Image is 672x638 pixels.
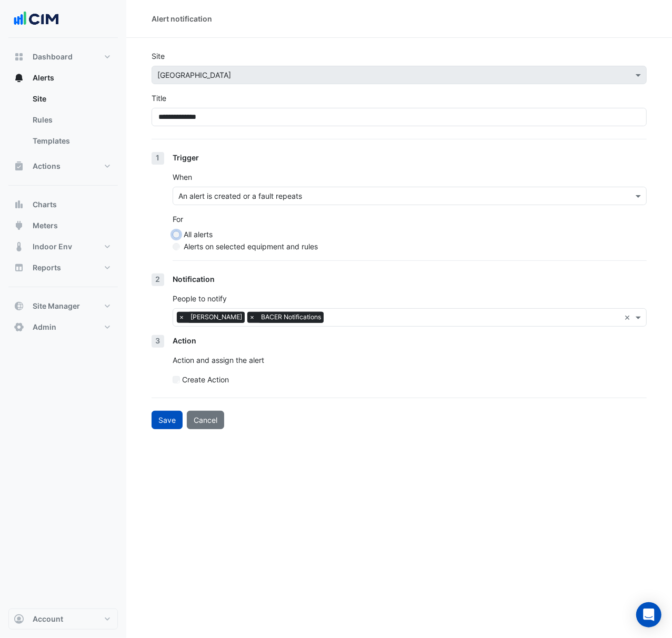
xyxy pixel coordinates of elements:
span: [PERSON_NAME] [188,312,245,322]
button: Site Manager [8,296,118,317]
div: 1 [152,152,164,165]
app-icon: Alerts [14,73,24,83]
a: Templates [24,130,118,151]
span: Clear [624,312,633,323]
span: × [177,312,186,322]
span: Admin [33,322,56,332]
button: Account [8,609,118,630]
app-icon: Actions [14,161,24,171]
p: Action and assign the alert [173,355,647,366]
button: Save [152,411,183,429]
app-icon: Admin [14,322,24,332]
div: 3 [152,335,164,348]
span: Actions [33,161,61,171]
button: Dashboard [8,46,118,67]
button: Alerts [8,67,118,88]
span: × [247,312,257,322]
button: Admin [8,317,118,338]
div: 2 [152,274,164,286]
div: Alert notification [152,13,212,24]
span: Meters [33,220,58,231]
label: For [173,214,183,225]
label: Alerts on selected equipment and rules [184,241,318,252]
button: Cancel [187,411,224,429]
a: Rules [24,109,118,130]
button: Charts [8,194,118,215]
a: Site [24,88,118,109]
div: Open Intercom Messenger [636,602,661,627]
label: Create Action [182,374,229,385]
span: Indoor Env [33,241,72,252]
app-icon: Site Manager [14,301,24,311]
img: Company Logo [13,8,60,29]
div: Notification [173,274,647,285]
span: Site Manager [33,301,80,311]
div: Action [173,335,647,346]
app-icon: Dashboard [14,52,24,62]
label: Title [152,93,166,104]
label: When [173,171,192,183]
span: Dashboard [33,52,73,62]
label: People to notify [173,293,227,304]
app-icon: Meters [14,220,24,231]
button: Actions [8,156,118,177]
button: Reports [8,257,118,278]
span: Alerts [33,73,54,83]
button: Indoor Env [8,236,118,257]
app-icon: Charts [14,199,24,210]
div: Trigger [173,152,647,163]
button: Meters [8,215,118,236]
app-icon: Indoor Env [14,241,24,252]
div: Alerts [8,88,118,156]
label: Site [152,50,165,62]
span: Charts [33,199,57,210]
app-icon: Reports [14,262,24,273]
span: Reports [33,262,61,273]
label: All alerts [184,229,213,240]
span: BACER Notifications [258,312,324,322]
span: Account [33,614,63,624]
